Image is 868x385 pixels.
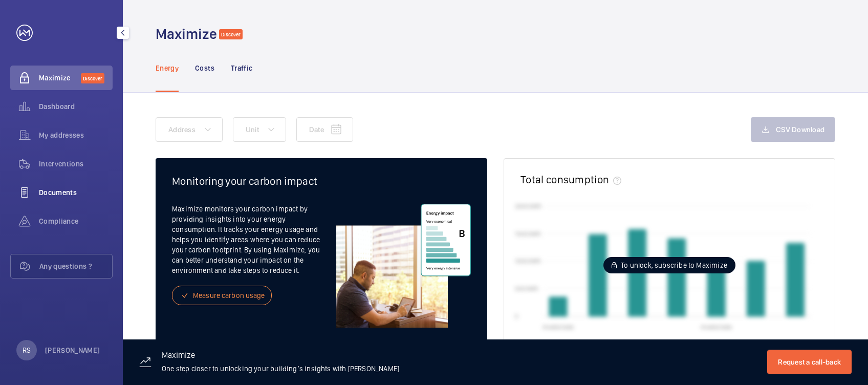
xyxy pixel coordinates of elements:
span: My addresses [39,130,113,140]
p: One step closer to unlocking your building’s insights with [PERSON_NAME] [162,363,399,374]
button: CSV Download [751,117,835,142]
h1: Maximize [156,25,217,44]
p: [PERSON_NAME] [45,345,100,355]
p: Costs [195,63,214,73]
text: 1000 kWh [515,258,541,265]
span: Any questions ? [39,261,112,271]
span: Interventions [39,159,113,169]
span: Measure carbon usage [193,290,265,301]
span: To unlock, subscribe to Maximize [621,260,727,270]
p: Energy [156,63,179,73]
text: 1500 kWh [515,230,541,237]
span: Address [168,125,196,134]
p: Traffic [231,63,252,73]
span: Discover [219,29,243,39]
img: energy-freemium-EN.svg [336,204,471,328]
span: Discover [81,73,104,83]
button: Request a call-back [767,350,852,374]
p: RS [23,345,31,355]
button: Address [156,117,223,142]
h2: Total consumption [520,173,609,186]
text: 500 kWh [515,285,538,292]
span: Dashboard [39,101,113,112]
span: Documents [39,187,113,198]
span: Date [309,125,324,134]
text: 2000 kWh [515,202,541,209]
text: 0 [515,312,518,319]
span: Compliance [39,216,113,226]
button: Unit [233,117,286,142]
span: Maximize [39,73,81,83]
h2: Monitoring your carbon impact [172,175,471,187]
span: CSV Download [776,125,824,134]
p: Maximize monitors your carbon impact by providing insights into your energy consumption. It track... [172,204,336,275]
span: Unit [246,125,259,134]
h3: Maximize [162,351,399,363]
button: Date [296,117,353,142]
